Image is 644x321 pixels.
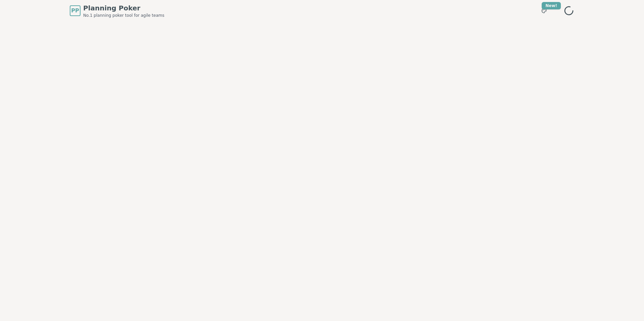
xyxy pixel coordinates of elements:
a: PPPlanning PokerNo.1 planning poker tool for agile teams [70,3,164,18]
span: Planning Poker [83,3,164,13]
span: No.1 planning poker tool for agile teams [83,13,164,18]
span: PP [71,7,79,15]
button: New! [538,5,550,17]
div: New! [542,2,561,9]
